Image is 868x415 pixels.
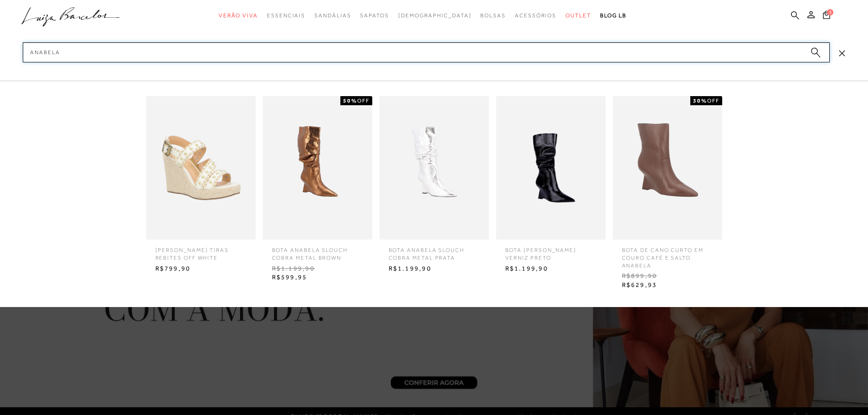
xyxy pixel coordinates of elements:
[827,9,833,15] span: 1
[707,97,719,104] span: OFF
[600,12,627,19] span: BLOG LB
[515,12,556,19] span: Acessórios
[380,96,489,240] img: BOTA ANABELA SLOUCH COBRA METAL PRATA
[382,240,487,262] span: BOTA ANABELA SLOUCH COBRA METAL PRATA
[219,12,258,19] span: Verão Viva
[265,240,370,262] span: BOTA ANABELA SLOUCH COBRA METAL BROWN
[360,12,389,19] span: Sapatos
[149,262,253,276] span: R$799,90
[23,42,830,62] input: Buscar.
[261,96,375,284] a: BOTA ANABELA SLOUCH COBRA METAL BROWN 50%OFF BOTA ANABELA SLOUCH COBRA METAL BROWN R$1.199,90 R$5...
[382,262,487,276] span: R$1.199,90
[265,262,370,276] span: R$1.199,90
[494,96,608,275] a: BOTA ANABELA SLOUCH VERNIZ PRETO BOTA [PERSON_NAME] VERNIZ PRETO R$1.199,90
[219,7,258,24] a: categoryNavScreenReaderText
[398,7,472,24] a: noSubCategoriesText
[377,96,491,275] a: BOTA ANABELA SLOUCH COBRA METAL PRATA BOTA ANABELA SLOUCH COBRA METAL PRATA R$1.199,90
[820,10,833,22] button: 1
[515,7,556,24] a: categoryNavScreenReaderText
[611,96,724,292] a: BOTA DE CANO CURTO EM COURO CAFÉ E SALTO ANABELA 30%OFF BOTA DE CANO CURTO EM COURO CAFÉ E SALTO ...
[565,12,591,19] span: Outlet
[144,96,258,275] a: ANABELA TIRAS REBITES OFF WHITE [PERSON_NAME] TIRAS REBITES OFF WHITE R$799,90
[498,262,603,276] span: R$1.199,90
[693,97,707,104] strong: 30%
[480,12,506,19] span: Bolsas
[314,7,351,24] a: categoryNavScreenReaderText
[565,7,591,24] a: categoryNavScreenReaderText
[613,96,722,240] img: BOTA DE CANO CURTO EM COURO CAFÉ E SALTO ANABELA
[265,271,370,284] span: R$599,95
[615,240,720,269] span: BOTA DE CANO CURTO EM COURO CAFÉ E SALTO ANABELA
[360,7,389,24] a: categoryNavScreenReaderText
[357,97,370,104] span: OFF
[267,12,305,19] span: Essenciais
[496,96,606,240] img: BOTA ANABELA SLOUCH VERNIZ PRETO
[343,97,357,104] strong: 50%
[146,96,256,240] img: ANABELA TIRAS REBITES OFF WHITE
[263,96,372,240] img: BOTA ANABELA SLOUCH COBRA METAL BROWN
[615,269,720,283] span: R$899,90
[398,12,472,19] span: [DEMOGRAPHIC_DATA]
[480,7,506,24] a: categoryNavScreenReaderText
[498,240,603,262] span: BOTA [PERSON_NAME] VERNIZ PRETO
[615,278,720,292] span: R$629,93
[149,240,253,262] span: [PERSON_NAME] TIRAS REBITES OFF WHITE
[314,12,351,19] span: Sandálias
[600,7,627,24] a: BLOG LB
[267,7,305,24] a: categoryNavScreenReaderText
